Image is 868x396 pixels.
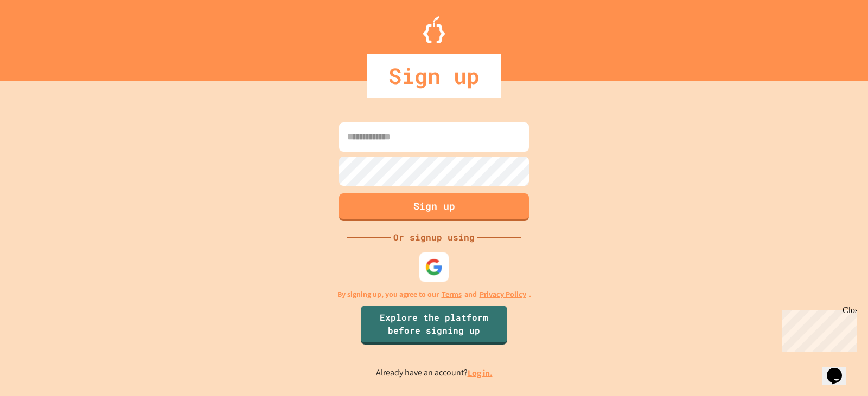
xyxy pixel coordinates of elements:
img: google-icon.svg [425,258,443,276]
a: Explore the platform before signing up [361,306,507,345]
p: By signing up, you agree to our and . [337,289,531,300]
p: Already have an account? [376,366,493,380]
iframe: chat widget [822,353,857,385]
a: Terms [442,289,462,300]
img: Logo.svg [423,16,445,43]
a: Log in. [468,367,493,379]
a: Privacy Policy [480,289,526,300]
iframe: chat widget [778,306,857,352]
div: Or signup using [391,231,477,244]
div: Sign up [367,54,501,98]
button: Sign up [339,193,529,221]
div: Chat with us now!Close [4,4,75,69]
